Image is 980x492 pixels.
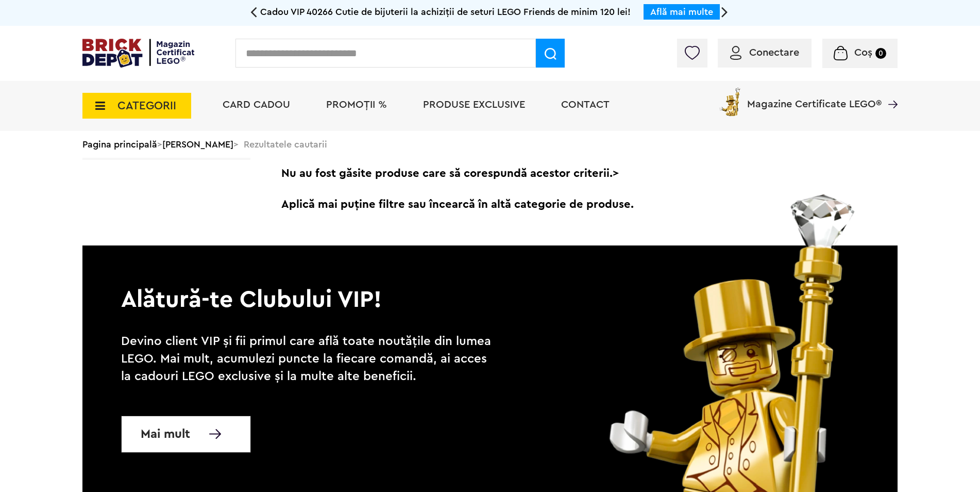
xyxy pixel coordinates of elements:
[141,429,190,439] span: Mai mult
[875,48,886,59] small: 0
[561,100,610,110] a: Contact
[273,189,898,220] span: Aplică mai puține filtre sau încearcă în altă categorie de produse.
[326,100,387,110] a: PROMOȚII %
[882,86,898,96] a: Magazine Certificate LEGO®
[223,100,290,110] a: Card Cadou
[730,47,799,58] a: Conectare
[273,158,898,189] span: Nu au fost găsite produse care să corespundă acestor criterii.>
[260,7,631,17] span: Cadou VIP 40266 Cutie de bijuterii la achiziții de seturi LEGO Friends de minim 120 lei!
[121,333,497,385] p: Devino client VIP și fii primul care află toate noutățile din lumea LEGO. Mai mult, acumulezi pun...
[162,140,233,149] a: [PERSON_NAME]
[749,47,799,58] span: Conectare
[209,429,221,439] img: Mai multe informatii
[854,47,872,58] span: Coș
[82,140,157,149] a: Pagina principală
[117,100,176,111] span: CATEGORII
[121,416,251,453] a: Mai mult
[82,131,898,158] div: > > Rezultatele cautarii
[82,245,898,316] p: Alătură-te Clubului VIP!
[423,100,525,110] a: Produse exclusive
[747,86,882,109] span: Magazine Certificate LEGO®
[650,7,713,17] a: Află mai multe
